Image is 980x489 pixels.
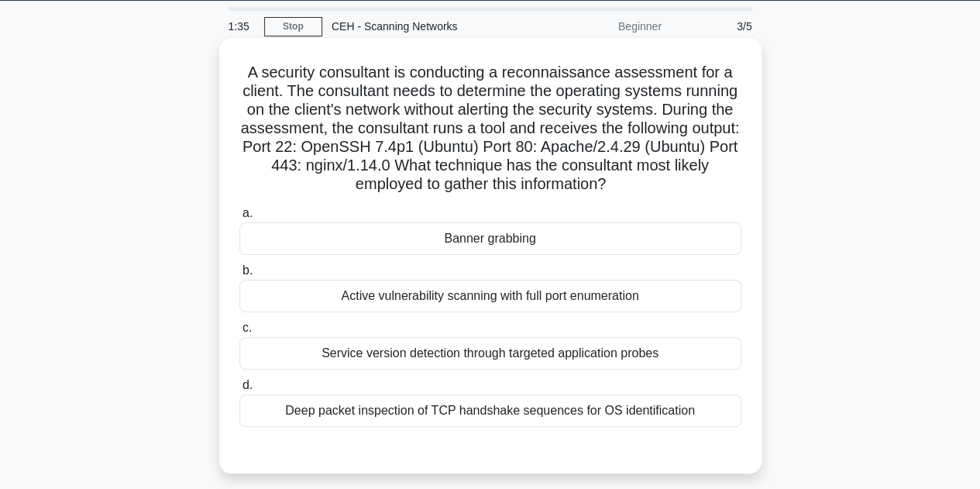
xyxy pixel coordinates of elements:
h5: A security consultant is conducting a reconnaissance assessment for a client. The consultant need... [238,63,743,195]
div: Banner grabbing [239,222,741,255]
span: d. [242,378,253,391]
div: Deep packet inspection of TCP handshake sequences for OS identification [239,394,741,427]
div: Beginner [535,11,671,42]
a: Stop [264,17,322,36]
div: CEH - Scanning Networks [322,11,535,42]
span: b. [242,263,253,277]
div: Active vulnerability scanning with full port enumeration [239,280,741,312]
span: c. [242,321,252,334]
span: a. [242,206,253,219]
div: 1:35 [219,11,264,42]
div: Service version detection through targeted application probes [239,337,741,370]
div: 3/5 [671,11,762,42]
